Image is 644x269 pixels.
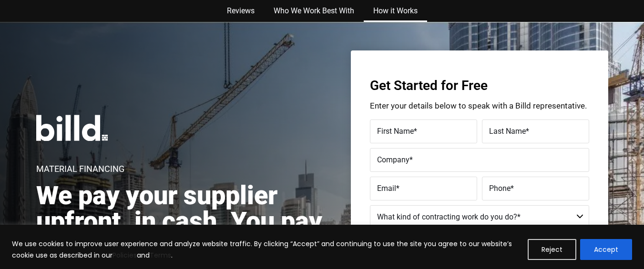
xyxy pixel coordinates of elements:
[377,184,396,193] span: Email
[489,184,511,193] span: Phone
[112,250,137,260] a: Policies
[528,239,576,260] button: Reject
[489,127,526,136] span: Last Name
[12,238,521,261] p: We use cookies to improve user experience and analyze website traffic. By clicking “Accept” and c...
[370,102,589,110] p: Enter your details below to speak with a Billd representative.
[377,155,409,164] span: Company
[150,250,171,260] a: Terms
[36,165,124,173] h1: Material Financing
[36,183,333,260] h2: We pay your supplier upfront, in cash. You pay us. It’s that simple.
[377,127,414,136] span: First Name
[370,79,589,92] h3: Get Started for Free
[580,239,632,260] button: Accept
